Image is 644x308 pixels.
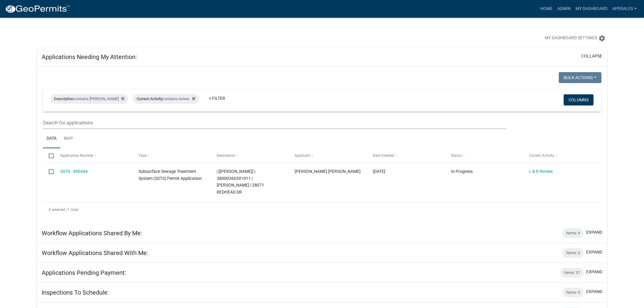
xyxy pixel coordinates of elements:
[43,129,60,149] a: Data
[42,249,148,257] h5: Workflow Applications Shared With Me:
[564,94,593,105] button: Columns
[137,96,163,101] span: Current Activity
[49,208,68,212] span: 0 selected /
[545,35,597,42] span: My Dashboard Settings
[560,268,584,278] div: Items: 37
[54,148,133,163] datatable-header-cell: Application Number
[60,129,77,149] a: Map
[373,169,385,174] span: 10/09/2025
[573,3,610,15] a: My Dashboard
[373,153,394,158] span: Date Created
[42,229,142,237] h5: Workflow Applications Shared By Me:
[133,148,211,163] datatable-header-cell: Type
[586,229,602,236] button: expand
[60,153,93,158] span: Application Number
[50,94,128,104] div: contains [PERSON_NAME]
[217,169,264,194] span: | [Andrea Perales] | 38000360301011 | JONATHAN K HOLTEN | 28071 REDHEAD DR
[138,169,202,181] span: Subsurface Sewage Treatment System (SSTS) Permit Application
[42,53,137,61] h5: Applications Needing My Attention:
[60,169,88,174] a: SSTS - 490444
[211,148,289,163] datatable-header-cell: Description
[42,269,126,276] h5: Applications Pending Payment:
[204,93,230,104] a: + Filter
[43,117,507,129] input: Search for applications
[529,169,553,174] a: L & R Review
[289,148,367,163] datatable-header-cell: Applicant
[217,153,235,158] span: Description
[555,3,573,15] a: Admin
[37,66,607,223] div: collapse
[295,153,310,158] span: Applicant
[610,3,639,15] a: aperales
[295,169,361,174] span: Peter Ross Johnson
[42,289,109,296] h5: Inspections To Schedule:
[586,289,602,295] button: expand
[581,53,602,59] button: collapse
[138,153,146,158] span: Type
[523,148,601,163] datatable-header-cell: Current Activity
[43,148,54,163] datatable-header-cell: Select
[562,228,584,238] div: Items: 6
[538,3,555,15] a: Home
[451,153,462,158] span: Status
[598,35,606,42] i: settings
[367,148,445,163] datatable-header-cell: Date Created
[445,148,523,163] datatable-header-cell: Status
[54,96,74,101] span: Description
[540,32,611,44] button: My Dashboard Settingssettings
[586,249,602,255] button: expand
[133,94,199,104] div: contains review
[529,153,554,158] span: Current Activity
[451,169,473,174] span: In Progress
[562,248,584,258] div: Items: 0
[586,269,602,275] button: expand
[559,72,601,83] button: Bulk Actions
[43,202,601,217] div: 1 total
[562,288,584,297] div: Items: 0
